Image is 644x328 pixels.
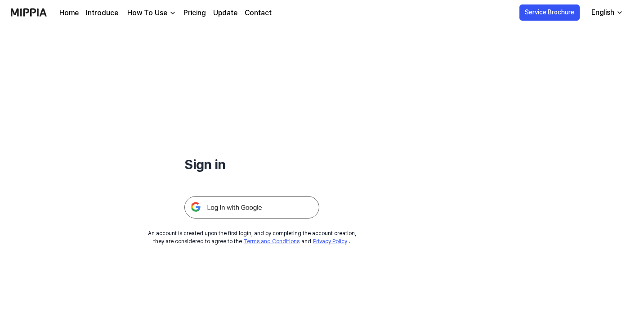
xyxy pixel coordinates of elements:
[245,8,272,18] a: Contact
[584,4,629,22] button: English
[519,4,580,21] button: Service Brochure
[148,229,356,245] div: An account is created upon the first login, and by completing the account creation, they are cons...
[184,154,319,175] h1: Sign in
[86,8,118,18] a: Introduce
[183,8,206,18] a: Pricing
[59,8,79,18] a: Home
[184,196,319,219] img: 구글 로그인 버튼
[590,7,616,18] div: English
[244,238,300,245] a: Terms and Conditions
[125,8,169,18] div: How To Use
[313,238,347,245] a: Privacy Policy
[125,8,176,18] button: How To Use
[169,9,176,17] img: down
[213,8,237,18] a: Update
